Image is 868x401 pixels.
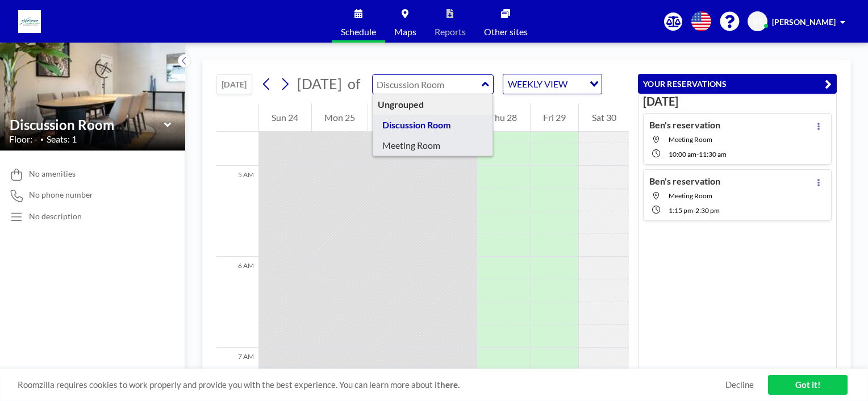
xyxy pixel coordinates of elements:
span: 11:30 AM [699,150,727,158]
div: Discussion Room [373,115,493,135]
a: here. [440,379,460,390]
span: Schedule [341,27,376,36]
span: Reports [435,27,466,36]
h4: Ben's reservation [649,176,720,187]
a: Got it! [768,375,848,395]
div: Sun 24 [259,103,311,132]
div: Fri 29 [531,103,579,132]
span: Floor: - [9,133,37,145]
input: Search for option [571,77,583,91]
img: organization-logo [18,10,41,33]
div: Meeting Room [373,135,493,156]
span: Roomzilla requires cookies to work properly and provide you with the best experience. You can lea... [18,379,725,390]
h4: Ben's reservation [649,119,720,131]
span: No amenities [29,169,76,179]
div: Tue 26 [368,103,420,132]
span: Other sites [484,27,528,36]
span: of [348,75,360,93]
span: WEEKLY VIEW [506,77,570,91]
span: 2:30 PM [695,206,720,215]
div: Search for option [503,74,602,94]
div: Thu 28 [477,103,530,132]
span: 10:00 AM [669,150,696,158]
button: YOUR RESERVATIONS [638,74,837,94]
span: Meeting Room [669,191,712,200]
div: 6 AM [216,257,258,348]
span: [PERSON_NAME] [772,17,836,27]
input: Discussion Room [373,75,482,94]
button: [DATE] [216,74,252,94]
span: Meeting Room [669,135,712,144]
span: Maps [394,27,416,36]
span: BT [753,16,762,27]
span: - [696,150,699,158]
span: 1:15 PM [669,206,693,215]
span: [DATE] [297,75,342,92]
span: - [693,206,695,215]
div: No description [29,211,82,222]
div: Ungrouped [373,94,493,115]
span: • [40,136,44,143]
span: Seats: 1 [47,133,77,145]
h3: [DATE] [643,94,832,108]
div: 5 AM [216,166,258,257]
div: Mon 25 [312,103,368,132]
a: Decline [725,379,754,390]
span: No phone number [29,190,93,200]
input: Discussion Room [10,116,164,133]
div: Sat 30 [579,103,629,132]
